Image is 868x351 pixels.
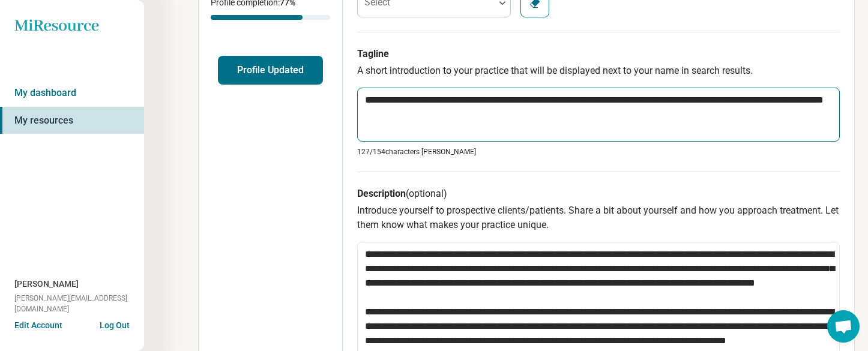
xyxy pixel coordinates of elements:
[357,203,840,232] p: Introduce yourself to prospective clients/patients. Share a bit about yourself and how you approa...
[14,278,79,290] span: [PERSON_NAME]
[14,293,144,314] span: [PERSON_NAME][EMAIL_ADDRESS][DOMAIN_NAME]
[357,64,840,78] p: A short introduction to your practice that will be displayed next to your name in search results.
[357,187,840,201] h3: Description
[827,310,860,343] a: Open chat
[357,146,840,157] p: 127/ 154 characters [PERSON_NAME]
[100,319,130,329] button: Log Out
[211,15,330,20] div: Profile completion
[406,188,447,199] span: (optional)
[14,319,62,332] button: Edit Account
[357,47,840,61] h3: Tagline
[218,56,323,85] button: Profile Updated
